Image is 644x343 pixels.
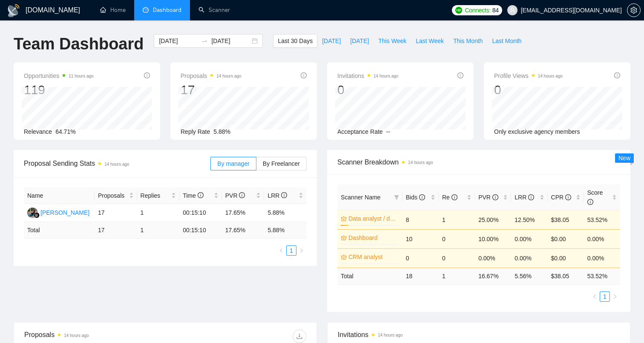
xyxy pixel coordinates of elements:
span: swap-right [201,37,208,44]
iframe: Intercom live chat [615,314,635,334]
td: $0.00 [548,229,584,248]
div: Proposals [24,329,165,343]
td: 1 [137,204,180,222]
span: info-circle [239,192,245,198]
img: logo [7,4,20,17]
span: info-circle [587,199,593,205]
input: End date [211,36,250,46]
img: SS [27,208,38,218]
td: 18 [402,268,439,284]
h1: Team Dashboard [14,34,144,54]
span: Last 30 Days [278,36,313,46]
td: Total [24,222,95,239]
div: 17 [181,82,241,98]
span: By manager [217,160,249,167]
span: Opportunities [24,71,94,81]
span: crown [341,235,347,241]
a: 1 [287,246,296,255]
li: Next Page [610,291,620,302]
td: 0.00% [511,248,547,268]
time: 14 hours ago [538,74,563,78]
span: to [201,37,208,44]
span: This Month [453,36,483,46]
span: LRR [515,194,534,201]
span: right [612,294,618,299]
time: 14 hours ago [374,74,398,78]
th: Proposals [95,187,137,204]
span: 64.71% [55,128,75,135]
td: 0.00% [584,229,620,248]
span: Scanner Name [341,194,380,201]
td: 00:15:10 [179,204,222,222]
td: 8 [402,210,439,229]
span: Last Month [492,36,521,46]
span: Only exclusive agency members [494,128,580,135]
span: setting [627,7,640,14]
span: 5.88% [213,128,230,135]
time: 14 hours ago [104,162,129,167]
span: left [592,294,597,299]
td: 17.65 % [222,222,264,239]
time: 14 hours ago [378,333,402,337]
div: 0 [337,82,398,98]
span: Scanner Breakdown [337,157,620,167]
span: info-circle [492,194,498,200]
span: dashboard [143,7,149,13]
time: 11 hours ago [69,74,93,78]
div: [PERSON_NAME] [40,208,89,217]
span: user [509,7,515,13]
td: 0.00% [584,248,620,268]
div: 0 [494,82,563,98]
button: setting [627,3,641,17]
span: info-circle [565,194,571,200]
span: Bids [406,194,425,201]
span: info-circle [198,192,204,198]
td: 0 [439,229,475,248]
td: 0 [402,248,439,268]
td: 1 [439,268,475,284]
td: 17 [95,222,137,239]
td: 25.00% [475,210,511,229]
span: Proposals [98,191,127,200]
span: This Week [378,36,406,46]
li: Previous Page [276,245,286,256]
a: searchScanner [198,6,230,14]
a: Data analyst / data visual [348,214,397,223]
th: Replies [137,187,180,204]
span: info-circle [614,72,620,78]
div: 119 [24,82,94,98]
span: info-circle [144,72,150,78]
span: [DATE] [322,36,341,46]
span: Proposals [181,71,241,81]
span: Score [587,189,603,205]
span: CPR [551,194,571,201]
span: filter [392,191,401,204]
td: 0.00% [475,248,511,268]
span: Connects: [465,6,490,15]
span: Last Week [416,36,444,46]
td: $ 38.05 [548,268,584,284]
td: 10 [402,229,439,248]
span: Invitations [337,71,398,81]
td: 17.65% [222,204,264,222]
span: Invitations [338,329,620,340]
span: LRR [267,192,287,199]
span: New [618,155,630,161]
time: 14 hours ago [64,333,89,338]
span: right [299,248,304,253]
a: Dashboard [348,233,397,242]
span: Dashboard [153,6,181,14]
span: left [279,248,284,253]
th: Name [24,187,95,204]
td: 5.88 % [264,222,307,239]
span: info-circle [528,194,534,200]
button: Last Week [411,34,448,48]
span: Relevance [24,128,52,135]
span: info-circle [457,72,463,78]
span: download [293,333,306,340]
button: This Month [448,34,487,48]
time: 14 hours ago [216,74,241,78]
a: 1 [600,292,609,301]
span: info-circle [451,194,457,200]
